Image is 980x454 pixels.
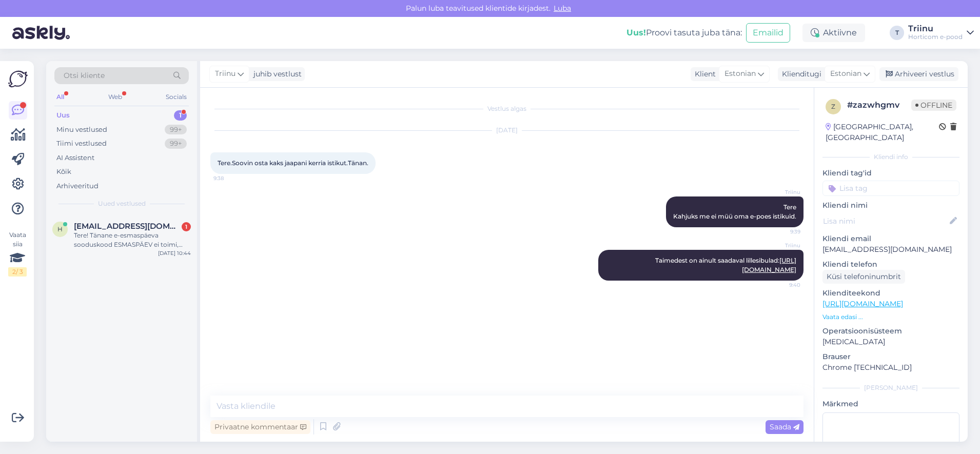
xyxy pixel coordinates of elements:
[822,200,959,211] p: Kliendi nimi
[762,242,800,249] span: Triinu
[56,153,94,163] div: AI Assistent
[847,99,911,111] div: # zazwhgmv
[770,422,799,431] span: Saada
[210,420,310,434] div: Privaatne kommentaar
[822,259,959,270] p: Kliendi telefon
[174,110,187,121] div: 1
[822,362,959,373] p: Chrome [TECHNICAL_ID]
[213,174,252,182] span: 9:38
[762,281,800,289] span: 9:40
[54,90,66,104] div: All
[249,69,302,80] div: juhib vestlust
[762,188,800,196] span: Triinu
[106,90,124,104] div: Web
[830,68,861,80] span: Estonian
[56,110,70,121] div: Uus
[822,337,959,347] p: [MEDICAL_DATA]
[158,249,191,257] div: [DATE] 10:44
[210,104,803,113] div: Vestlus algas
[74,231,191,249] div: Tere! Tänane e-esmaspäeva sooduskood ESMASPÄEV ei toimi, väidetavalt pole seda olemas.
[56,181,99,191] div: Arhiveeritud
[164,90,189,104] div: Socials
[908,33,963,41] div: Horticom e-pood
[182,222,191,231] div: 1
[911,100,956,111] span: Offline
[831,103,835,110] span: z
[57,225,63,233] span: h
[908,25,963,33] div: Triinu
[165,125,187,135] div: 99+
[210,126,803,135] div: [DATE]
[822,270,905,284] div: Küsi telefoninumbrit
[822,288,959,299] p: Klienditeekond
[822,168,959,179] p: Kliendi tag'id
[822,312,959,322] p: Vaata edasi ...
[74,222,181,231] span: helleklemm@hotmail.com
[8,267,27,277] div: 2 / 3
[890,26,904,40] div: T
[626,28,646,37] b: Uus!
[822,326,959,337] p: Operatsioonisüsteem
[218,159,368,167] span: Tere.Soovin osta kaks jaapani kerria istikut.Tänan.
[823,215,948,227] input: Lisa nimi
[56,167,71,177] div: Kõik
[724,68,756,80] span: Estonian
[822,351,959,362] p: Brauser
[822,244,959,255] p: [EMAIL_ADDRESS][DOMAIN_NAME]
[626,27,742,39] div: Proovi tasuta juba täna:
[822,233,959,244] p: Kliendi email
[691,69,716,80] div: Klient
[802,24,865,42] div: Aktiivne
[822,399,959,409] p: Märkmed
[56,125,107,135] div: Minu vestlused
[822,299,903,308] a: [URL][DOMAIN_NAME]
[826,122,939,143] div: [GEOGRAPHIC_DATA], [GEOGRAPHIC_DATA]
[778,69,821,80] div: Klienditugi
[822,181,959,196] input: Lisa tag
[215,68,236,80] span: Triinu
[655,256,796,273] span: Taimedest on ainult saadaval lillesibulad:
[8,69,28,89] img: Askly Logo
[762,228,800,235] span: 9:39
[98,199,146,208] span: Uued vestlused
[64,70,105,81] span: Otsi kliente
[8,230,27,277] div: Vaata siia
[822,152,959,162] div: Kliendi info
[822,383,959,392] div: [PERSON_NAME]
[551,4,574,13] span: Luba
[746,23,790,43] button: Emailid
[56,139,107,149] div: Tiimi vestlused
[879,67,958,81] div: Arhiveeri vestlus
[908,25,974,41] a: TriinuHorticom e-pood
[165,139,187,149] div: 99+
